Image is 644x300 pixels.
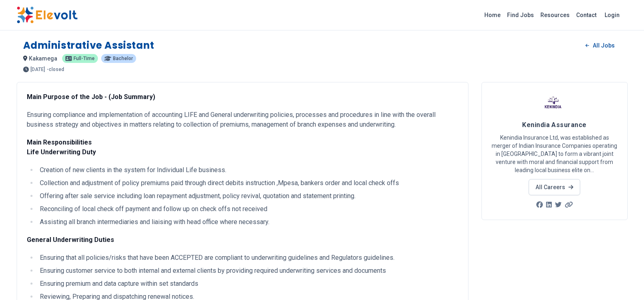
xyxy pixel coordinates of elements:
[529,179,580,195] a: All Careers
[27,138,96,156] strong: Main Responsibilities Life Underwriting Duty
[481,9,504,22] a: Home
[37,217,458,227] li: Assisting all branch intermediaries and liaising with head office where necessary.
[17,6,78,24] img: Elevolt
[522,121,586,129] span: Kenindia Assurance
[27,93,155,101] strong: Main Purpose of the Job - (Job Summary)
[37,191,458,201] li: Offering after sale service including loan repayment adjustment, policy revival, quotation and st...
[573,9,600,22] a: Contact
[37,165,458,175] li: Creation of new clients in the system for Individual Life business.
[23,39,154,52] h1: Administrative Assistant
[74,56,95,61] span: Full-time
[47,67,64,72] p: - closed
[37,253,458,263] li: Ensuring that all policies/risks that have been ACCEPTED are compliant to underwriting guidelines...
[37,279,458,289] li: Ensuring premium and data capture within set standards
[37,204,458,214] li: Reconciling of local check off payment and follow up on check offs not received
[492,134,618,174] p: Kenindia Insurance Ltd, was established as merger of Indian Insurance Companies operating in [GEO...
[37,178,458,188] li: Collection and adjustment of policy premiums paid through direct debits instruction ,Mpesa, banke...
[544,92,565,112] img: Kenindia Assurance
[600,7,624,23] a: Login
[579,39,621,52] a: All Jobs
[113,56,133,61] span: Bachelor
[504,9,537,22] a: Find Jobs
[29,55,57,62] span: kakamega
[537,9,573,22] a: Resources
[37,266,458,276] li: Ensuring customer service to both internal and external clients by providing required underwritin...
[27,110,458,129] p: Ensuring compliance and implementation of accounting LIFE and General underwriting policies, proc...
[30,67,45,72] span: [DATE]
[27,236,114,244] strong: General Underwriting Duties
